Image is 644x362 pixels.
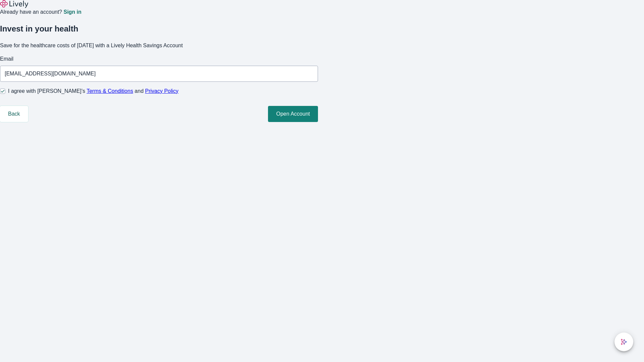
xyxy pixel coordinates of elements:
button: Open Account [268,106,318,122]
a: Terms & Conditions [87,88,133,94]
a: Privacy Policy [145,88,179,94]
svg: Lively AI Assistant [621,339,627,345]
span: I agree with [PERSON_NAME]’s and [8,87,178,95]
button: chat [614,333,633,351]
a: Sign in [63,9,81,15]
